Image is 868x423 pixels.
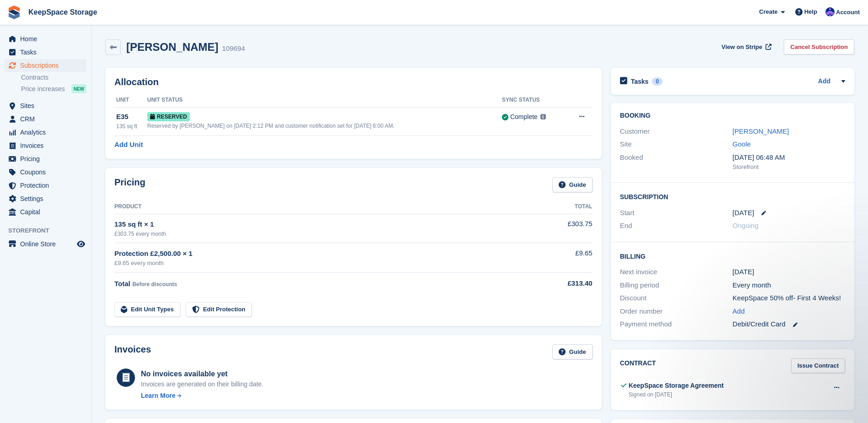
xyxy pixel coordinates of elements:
[629,381,724,390] div: KeepSpace Storage Agreement
[114,280,130,287] span: Total
[620,139,733,150] div: Site
[20,126,75,139] span: Analytics
[20,179,75,192] span: Protection
[733,319,845,330] div: Debit/Credit Card
[114,177,146,192] h2: Pricing
[620,306,733,317] div: Order number
[552,344,593,359] a: Guide
[519,214,593,243] td: £303.75
[114,230,519,238] div: £303.75 every month
[620,251,845,260] h2: Billing
[733,280,845,291] div: Every month
[629,390,724,399] div: Signed on [DATE]
[8,226,91,235] span: Storefront
[141,391,264,401] a: Learn More
[5,113,86,125] a: menu
[733,222,759,229] span: Ongoing
[114,344,151,359] h2: Invoices
[116,112,147,122] div: E35
[5,33,86,45] a: menu
[733,152,845,163] div: [DATE] 06:48 AM
[20,99,75,112] span: Sites
[804,7,817,16] span: Help
[25,5,101,20] a: KeepSpace Storage
[620,280,733,291] div: Billing period
[20,166,75,179] span: Coupons
[5,166,86,179] a: menu
[75,239,86,249] a: Preview store
[652,77,663,86] div: 0
[116,122,147,130] div: 135 sq ft
[733,267,845,277] div: [DATE]
[759,7,777,16] span: Create
[5,206,86,218] a: menu
[733,306,745,317] a: Add
[519,278,593,289] div: £313.40
[519,200,593,214] th: Total
[540,114,546,119] img: icon-info-grey-7440780725fd019a000dd9b08b2336e03edf1995a4989e88bcd33f0948082b44.svg
[21,73,86,82] a: Contracts
[620,293,733,304] div: Discount
[20,152,75,165] span: Pricing
[147,112,190,121] span: Reserved
[620,192,845,201] h2: Subscription
[114,93,147,108] th: Unit
[620,221,733,231] div: End
[20,238,75,250] span: Online Store
[141,380,264,389] div: Invoices are generated on their billing date.
[620,126,733,137] div: Customer
[147,122,502,130] div: Reserved by [PERSON_NAME] on [DATE] 2:12 PM and customer notification set for [DATE] 6:00 AM.
[5,126,86,139] a: menu
[114,259,519,268] div: £9.65 every month
[222,43,245,54] div: 109694
[20,113,75,125] span: CRM
[20,206,75,218] span: Capital
[5,179,86,192] a: menu
[5,139,86,152] a: menu
[5,46,86,59] a: menu
[791,358,845,374] a: Issue Contract
[519,243,593,273] td: £9.65
[21,84,86,94] a: Price increases NEW
[20,59,75,72] span: Subscriptions
[147,93,502,108] th: Unit Status
[718,39,773,54] a: View on Stripe
[126,41,218,53] h2: [PERSON_NAME]
[733,208,754,218] time: 2025-10-03 00:00:00 UTC
[20,192,75,205] span: Settings
[71,84,86,93] div: NEW
[552,177,593,192] a: Guide
[620,208,733,218] div: Start
[141,369,264,380] div: No invoices available yet
[620,152,733,172] div: Booked
[631,77,649,86] h2: Tasks
[20,33,75,45] span: Home
[20,46,75,59] span: Tasks
[21,85,65,93] span: Price increases
[5,59,86,72] a: menu
[502,93,565,108] th: Sync Status
[132,281,177,287] span: Before discounts
[784,39,854,54] a: Cancel Subscription
[114,140,143,150] a: Add Unit
[620,319,733,330] div: Payment method
[114,77,593,87] h2: Allocation
[5,99,86,112] a: menu
[733,163,845,172] div: Storefront
[114,200,519,214] th: Product
[5,152,86,165] a: menu
[733,127,789,135] a: [PERSON_NAME]
[114,302,180,317] a: Edit Unit Types
[836,8,860,17] span: Account
[7,5,21,19] img: stora-icon-8386f47178a22dfd0bd8f6a31ec36ba5ce8667c1dd55bd0f319d3a0aa187defe.svg
[5,192,86,205] a: menu
[733,293,845,304] div: KeepSpace 50% off- First 4 Weeks!
[825,7,835,16] img: Chloe Clark
[620,267,733,277] div: Next invoice
[186,302,252,317] a: Edit Protection
[620,358,656,374] h2: Contract
[620,112,845,119] h2: Booking
[20,139,75,152] span: Invoices
[722,43,762,52] span: View on Stripe
[818,76,830,87] a: Add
